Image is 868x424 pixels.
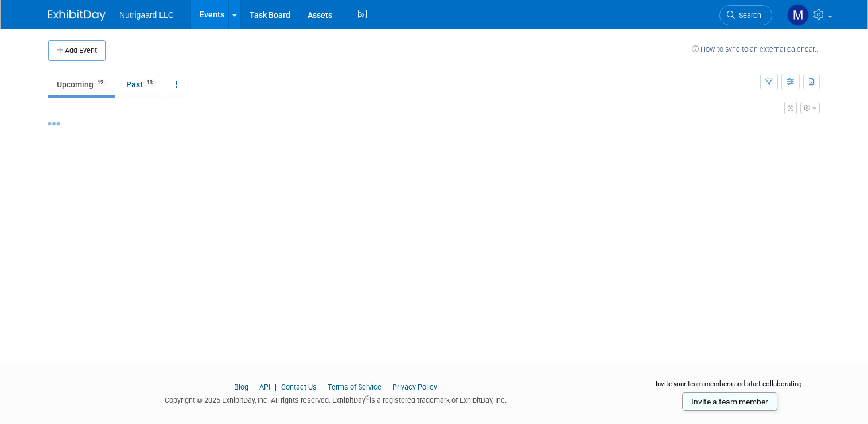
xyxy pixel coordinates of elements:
a: Upcoming12 [48,74,115,95]
a: Privacy Policy [392,383,437,391]
a: Past13 [118,74,165,95]
div: Copyright © 2025 ExhibitDay, Inc. All rights reserved. ExhibitDay is a registered trademark of Ex... [48,392,622,406]
span: 13 [143,79,156,87]
span: 12 [94,79,107,87]
span: Search [735,11,761,20]
img: ExhibitDay [48,10,106,21]
span: | [318,383,326,391]
img: loading... [48,122,60,125]
span: | [250,383,258,391]
a: Search [719,5,772,25]
a: How to sync to an external calendar... [692,45,820,53]
a: Terms of Service [328,383,382,391]
img: Mathias Ruperti [787,4,809,26]
a: Contact Us [281,383,317,391]
a: API [259,383,270,391]
sup: ® [365,395,369,401]
div: Invite your team members and start collaborating: [640,379,820,396]
button: Add Event [48,40,106,61]
span: | [272,383,279,391]
a: Invite a team member [682,392,777,411]
a: Blog [234,383,248,391]
span: Nutrigaard LLC [119,10,174,20]
span: | [383,383,391,391]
